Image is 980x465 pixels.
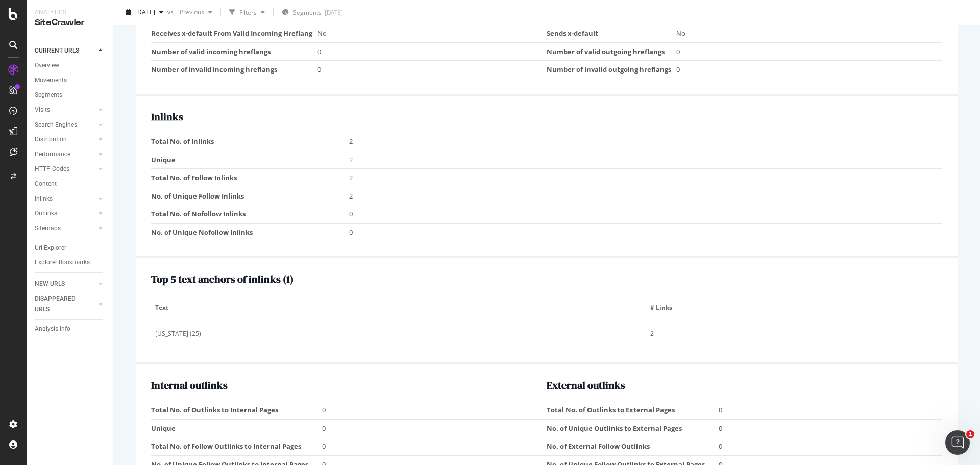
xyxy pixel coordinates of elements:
h2: Inlinks [151,111,942,123]
td: 0 [322,401,547,419]
td: No [317,25,547,42]
button: Previous [176,4,216,20]
td: Total No. of Nofollow Inlinks [151,205,349,224]
a: Segments [35,90,106,101]
div: Outlinks [35,208,57,219]
a: Inlinks [35,193,95,204]
a: DISAPPEARED URLS [35,293,95,315]
td: Sends x-default [547,25,676,42]
div: Performance [35,149,70,160]
button: [DATE] [121,4,167,20]
div: NEW URLS [35,279,65,289]
span: Previous [176,8,204,16]
a: CURRENT URLS [35,45,95,56]
div: CURRENT URLS [35,45,79,56]
div: Search Engines [35,119,77,130]
a: HTTP Codes [35,164,95,175]
td: 2 [349,133,943,151]
td: Receives x-default From Valid Incoming Hreflang [151,25,317,42]
div: 2 [650,329,938,338]
td: Total No. of Follow Inlinks [151,169,349,187]
div: SiteCrawler [35,17,105,29]
td: Number of valid incoming hreflangs [151,42,317,61]
td: Total No. of Follow Outlinks to Internal Pages [151,437,322,456]
div: No [676,29,937,38]
div: Overview [35,60,59,71]
a: Distribution [35,134,95,145]
a: Analysis Info [35,324,106,334]
div: Analysis Info [35,324,70,334]
td: 0 [349,205,943,224]
div: Analytics [35,8,105,17]
td: 2 [349,187,943,205]
a: Explorer Bookmarks [35,257,106,268]
td: 0 [676,42,942,61]
div: Content [35,179,57,189]
td: Total No. of Outlinks to External Pages [547,401,719,419]
td: 0 [719,401,942,419]
a: Performance [35,149,95,160]
a: Movements [35,75,106,86]
div: DISAPPEARED URLS [35,293,86,315]
h2: Internal outlinks [151,380,547,391]
div: Filters [239,8,257,16]
a: 2 [349,155,353,164]
iframe: Intercom live chat [945,430,970,455]
td: 0 [317,61,547,79]
div: Movements [35,75,67,86]
td: 0 [349,223,943,241]
span: vs [167,8,176,16]
td: 0 [322,419,547,437]
a: Search Engines [35,119,95,130]
span: 2025 Aug. 2nd [135,8,155,16]
td: 0 [317,42,547,61]
div: Url Explorer [35,242,66,253]
td: Total No. of Inlinks [151,133,349,151]
div: [DATE] [325,8,343,17]
div: Sitemaps [35,223,61,234]
td: No. of External Follow Outlinks [547,437,719,456]
a: Overview [35,60,106,71]
td: 0 [676,61,942,79]
td: Number of invalid incoming hreflangs [151,61,317,79]
td: Number of invalid outgoing hreflangs [547,61,676,79]
a: NEW URLS [35,279,95,289]
div: Segments [35,90,62,101]
div: Explorer Bookmarks [35,257,90,268]
span: # Links [650,303,936,312]
td: Unique [151,151,349,169]
a: Sitemaps [35,223,95,234]
td: Total No. of Outlinks to Internal Pages [151,401,322,419]
a: Content [35,179,106,189]
div: Visits [35,105,50,115]
td: 0 [719,437,942,456]
button: Filters [225,4,269,20]
td: Number of valid outgoing hreflangs [547,42,676,61]
div: HTTP Codes [35,164,69,175]
td: No. of Unique Nofollow Inlinks [151,223,349,241]
td: No. of Unique Follow Inlinks [151,187,349,205]
div: [US_STATE] (25) [155,329,642,338]
button: Segments[DATE] [278,4,347,20]
h2: External outlinks [547,380,942,391]
td: 0 [719,419,942,437]
span: 1 [966,430,974,438]
div: Distribution [35,134,67,145]
a: Visits [35,105,95,115]
td: 2 [349,169,943,187]
td: Unique [151,419,322,437]
span: Segments [293,8,322,17]
h2: Top 5 text anchors of inlinks ( 1 ) [151,274,942,285]
td: 0 [322,437,547,456]
span: Text [155,303,639,312]
a: Url Explorer [35,242,106,253]
td: No. of Unique Outlinks to External Pages [547,419,719,437]
div: Inlinks [35,193,53,204]
a: Outlinks [35,208,95,219]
